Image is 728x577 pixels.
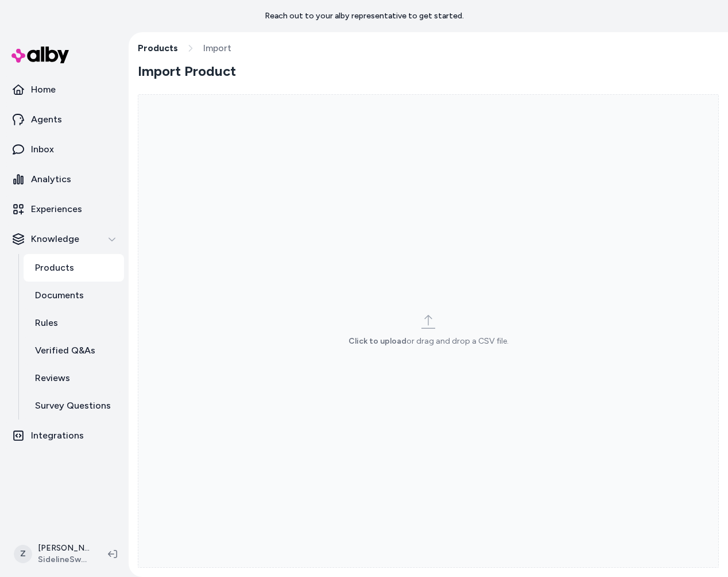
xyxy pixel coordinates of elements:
[38,543,90,554] p: [PERSON_NAME]
[24,254,124,282] a: Products
[24,337,124,364] a: Verified Q&As
[5,225,124,253] button: Knowledge
[5,136,124,163] a: Inbox
[35,316,58,330] p: Rules
[31,83,56,97] p: Home
[5,422,124,449] a: Integrations
[265,10,464,22] p: Reach out to your alby representative to get started.
[35,371,70,385] p: Reviews
[138,62,236,80] h2: Import Product
[31,113,62,126] p: Agents
[14,545,32,563] span: Z
[31,172,71,186] p: Analytics
[24,392,124,420] a: Survey Questions
[24,309,124,337] a: Rules
[31,143,54,156] p: Inbox
[11,47,69,63] img: alby Logo
[35,399,111,413] p: Survey Questions
[348,336,406,346] span: Click to upload
[35,344,95,357] p: Verified Q&As
[5,76,124,103] a: Home
[203,41,231,55] span: Import
[24,364,124,392] a: Reviews
[138,41,719,55] nav: breadcrumb
[7,536,99,572] button: Z[PERSON_NAME]SidelineSwap
[31,429,84,443] p: Integrations
[31,232,79,246] p: Knowledge
[348,336,509,347] p: or drag and drop a CSV file.
[24,282,124,309] a: Documents
[5,166,124,193] a: Analytics
[31,202,82,216] p: Experiences
[35,288,84,302] p: Documents
[138,41,178,55] a: Products
[35,261,74,275] p: Products
[5,195,124,223] a: Experiences
[38,554,90,566] span: SidelineSwap
[5,106,124,133] a: Agents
